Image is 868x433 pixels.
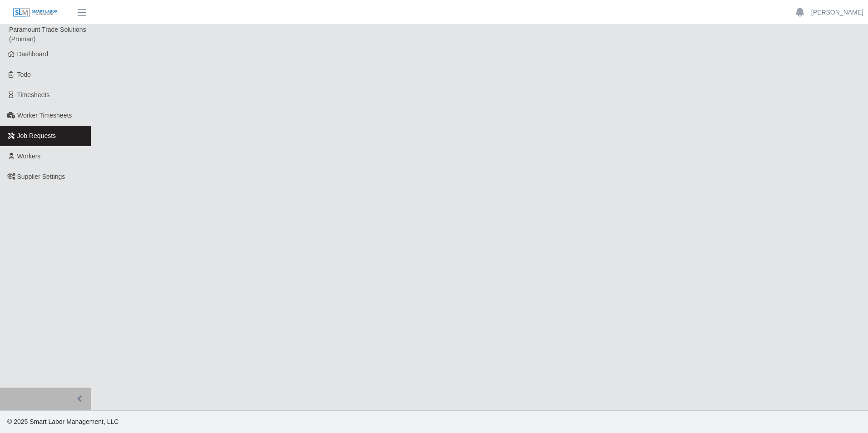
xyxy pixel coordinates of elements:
[17,112,72,119] span: Worker Timesheets
[7,418,118,425] span: © 2025 Smart Labor Management, LLC
[13,8,58,18] img: SLM Logo
[9,26,86,43] span: Paramount Trade Solutions (Proman)
[17,91,50,98] span: Timesheets
[17,50,49,58] span: Dashboard
[17,153,41,160] span: Workers
[17,173,65,180] span: Supplier Settings
[17,71,31,78] span: Todo
[17,132,56,139] span: Job Requests
[811,8,863,17] a: [PERSON_NAME]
